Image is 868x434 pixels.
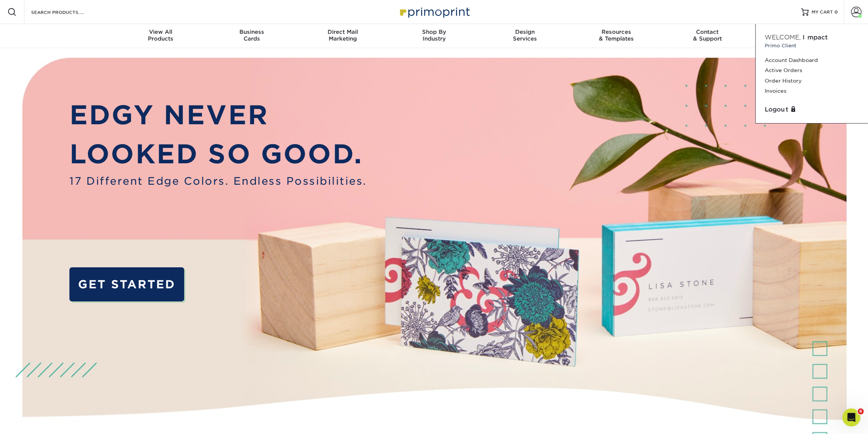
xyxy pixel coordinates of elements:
[297,24,388,48] a: Direct MailMarketing
[397,4,472,20] img: Primoprint
[765,105,859,114] a: Logout
[765,86,859,96] a: Invoices
[835,9,838,15] span: 0
[571,29,662,35] span: Resources
[571,29,662,42] div: & Templates
[765,55,859,65] a: Account Dashboard
[842,408,860,426] iframe: Intercom live chat
[30,8,104,17] input: SEARCH PRODUCTS.....
[858,408,864,414] span: 6
[803,34,828,41] span: Impact
[297,29,388,35] span: Direct Mail
[480,24,571,48] a: DesignServices
[765,65,859,75] a: Active Orders
[812,9,833,15] span: MY CART
[388,29,480,42] div: Industry
[206,29,297,42] div: Cards
[115,29,206,42] div: Products
[480,29,571,42] div: Services
[297,29,388,42] div: Marketing
[206,24,297,48] a: BusinessCards
[662,29,753,42] div: & Support
[206,29,297,35] span: Business
[69,173,367,189] span: 17 Different Edge Colors. Endless Possibilities.
[571,24,662,48] a: Resources& Templates
[765,42,859,49] small: Primo Client
[115,24,206,48] a: View AllProducts
[69,95,367,134] p: EDGY NEVER
[662,29,753,35] span: Contact
[765,34,801,41] span: Welcome,
[662,24,753,48] a: Contact& Support
[69,134,367,173] p: LOOKED SO GOOD.
[388,24,480,48] a: Shop ByIndustry
[115,29,206,35] span: View All
[388,29,480,35] span: Shop By
[765,76,859,86] a: Order History
[480,29,571,35] span: Design
[69,267,184,301] a: GET STARTED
